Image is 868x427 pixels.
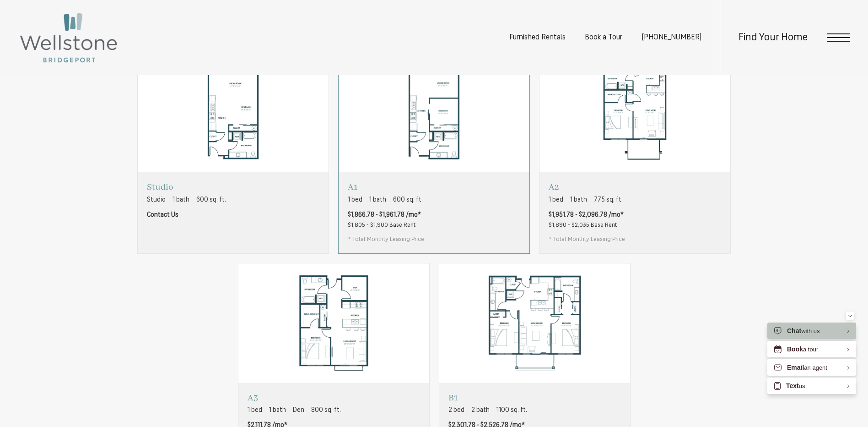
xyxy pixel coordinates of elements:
[147,181,226,193] p: Studio
[293,405,304,415] span: Den
[549,210,624,220] span: $1,951.78 - $2,096.78 /mo*
[739,33,808,43] a: Find Your Home
[147,195,166,205] span: Studio
[549,222,617,228] span: $1,890 - $2,035 Base Rent
[348,181,424,193] p: A1
[585,34,622,41] a: Book a Tour
[147,210,178,220] span: Contact Us
[338,52,530,254] a: View floorplan A1
[348,210,421,220] span: $1,866.78 - $1,961.78 /mo*
[348,235,424,244] span: * Total Monthly Leasing Price
[448,405,464,415] span: 2 bed
[471,405,490,415] span: 2 bath
[594,195,623,205] span: 775 sq. ft.
[570,195,587,205] span: 1 bath
[348,195,362,205] span: 1 bed
[539,52,731,254] a: View floorplan A2
[539,53,730,173] img: A2 - 1 bedroom floorplan layout with 1 bathroom and 775 square feet
[248,392,341,404] p: A3
[311,405,341,415] span: 800 sq. ft.
[509,34,566,41] a: Furnished Rentals
[827,33,850,42] button: Open Menu
[18,11,119,64] img: Wellstone
[138,53,329,173] img: Studio - Studio floorplan layout with 1 bathroom and 600 square feet
[496,405,527,415] span: 1100 sq. ft.
[238,263,429,383] img: A3 - 1 bedroom floorplan layout with 1 bathroom and 800 square feet
[248,405,262,415] span: 1 bed
[393,195,423,205] span: 600 sq. ft.
[549,235,625,244] span: * Total Monthly Leasing Price
[642,34,701,41] span: [PHONE_NUMBER]
[549,181,625,193] p: A2
[348,222,415,228] span: $1,805 - $1,900 Base Rent
[369,195,386,205] span: 1 bath
[642,34,701,41] a: Call us at (253) 400-3144
[448,392,527,404] p: B1
[339,53,529,173] img: A1 - 1 bedroom floorplan layout with 1 bathroom and 600 square feet
[549,195,563,205] span: 1 bed
[269,405,286,415] span: 1 bath
[196,195,226,205] span: 600 sq. ft.
[137,52,329,254] a: View floorplan Studio
[439,263,630,383] img: B1 - 2 bedroom floorplan layout with 2 bathrooms and 1100 square feet
[173,195,189,205] span: 1 bath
